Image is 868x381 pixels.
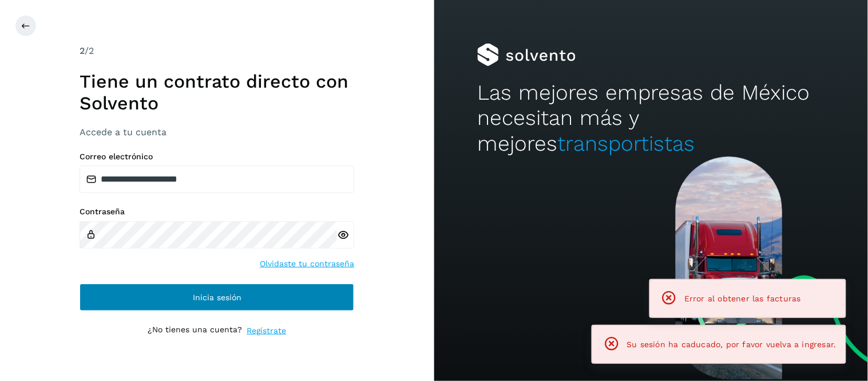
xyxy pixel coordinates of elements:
[684,294,801,303] span: Error al obtener las facturas
[477,80,825,156] h2: Las mejores empresas de México necesitan más y mejores
[193,293,241,301] span: Inicia sesión
[80,45,85,56] span: 2
[247,325,286,337] a: Regístrate
[80,152,354,162] label: Correo electrónico
[80,284,354,311] button: Inicia sesión
[80,207,354,217] label: Contraseña
[148,325,242,337] p: ¿No tienes una cuenta?
[80,44,354,58] div: /2
[557,131,695,156] span: transportistas
[260,258,354,270] a: Olvidaste tu contraseña
[627,340,837,349] span: Su sesión ha caducado, por favor vuelva a ingresar.
[80,70,354,115] h1: Tiene un contrato directo con Solvento
[80,127,354,138] h3: Accede a tu cuenta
